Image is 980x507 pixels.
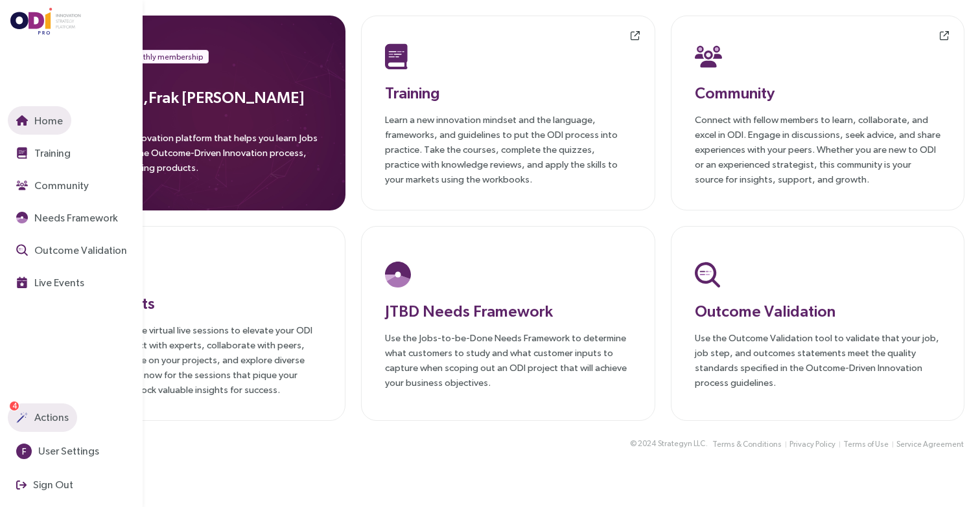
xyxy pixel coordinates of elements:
button: Home [8,106,71,135]
span: Terms of Use [843,438,889,451]
p: Use the Outcome Validation tool to validate that your job, job step, and outcomes statements meet... [695,330,940,390]
span: F [22,444,27,459]
img: Community [16,179,28,191]
img: Live Events [16,276,28,288]
span: Home [32,113,63,129]
button: Strategyn LLC [657,437,706,451]
button: Actions [8,403,77,432]
img: ODIpro [10,8,82,35]
span: Privacy Policy [789,438,835,451]
img: Outcome Validation [695,262,720,287]
div: © 2024 . [630,437,708,451]
button: Terms & Conditions [712,438,782,451]
p: ODIpro is an innovation platform that helps you learn Jobs Theory, apply the Outcome-Driven Innov... [75,130,322,183]
img: Actions [16,412,28,423]
p: Learn a new innovation mindset and the language, frameworks, and guidelines to put the ODI proces... [385,112,631,186]
span: Actions [32,409,69,425]
img: JTBD Needs Platform [385,262,411,287]
span: Sign Out [30,477,73,493]
button: Privacy Policy [789,438,836,451]
h3: Live Events [76,291,321,315]
span: Terms & Conditions [712,438,782,451]
span: Community [32,177,89,194]
span: Service Agreement [896,438,964,451]
img: Training [16,147,28,159]
span: Live Events [32,275,84,291]
button: Community [8,171,97,199]
button: Sign Out [8,471,82,499]
button: Outcome Validation [8,236,135,264]
img: Training [385,43,408,69]
button: Terms of Use [843,438,889,451]
button: Service Agreement [896,438,964,451]
span: Needs Framework [32,210,118,226]
h3: Training [385,81,631,104]
span: Outcome Validation [32,242,127,258]
span: Training [32,145,71,161]
img: Community [695,43,722,69]
h3: JTBD Needs Framework [385,299,631,322]
p: Connect with fellow members to learn, collaborate, and excel in ODI. Engage in discussions, seek ... [695,112,940,186]
img: Outcome Validation [16,244,28,256]
p: Use the Jobs-to-be-Done Needs Framework to determine what customers to study and what customer in... [385,330,631,390]
button: FUser Settings [8,437,108,466]
span: 4 [12,401,17,411]
button: Needs Framework [8,203,126,232]
h3: Community [695,81,940,104]
button: Live Events [8,268,93,297]
h3: Outcome Validation [695,299,940,322]
span: Strategyn LLC [658,438,705,450]
span: Monthly membership [128,51,203,63]
img: JTBD Needs Framework [16,212,28,223]
button: Training [8,139,79,167]
sup: 4 [10,401,19,411]
p: Join our exclusive virtual live sessions to elevate your ODI journey. Connect with experts, colla... [76,322,321,397]
h3: Welcome, Frak [PERSON_NAME] [75,85,322,109]
span: User Settings [36,443,99,459]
